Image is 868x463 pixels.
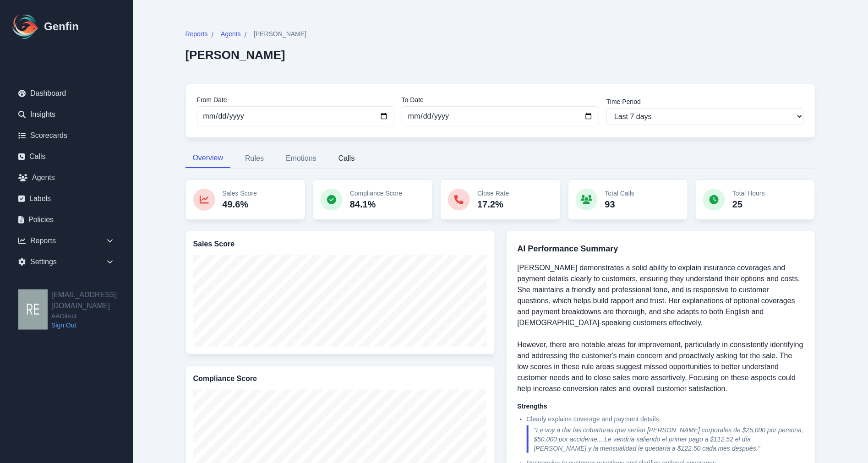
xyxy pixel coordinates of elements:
[732,189,765,198] p: Total Hours
[44,19,79,34] h1: Genfin
[605,198,635,211] p: 93
[11,211,122,229] a: Policies
[518,402,804,411] h5: Strengths
[606,97,804,106] label: Time Period
[197,95,394,104] label: From Date
[477,189,509,198] p: Close Rate
[518,242,804,255] h3: AI Performance Summary
[605,189,635,198] p: Total Calls
[11,147,122,166] a: Calls
[51,311,133,321] span: AADirect
[11,253,122,271] div: Settings
[193,373,487,384] h3: Compliance Score
[402,95,599,104] label: To Date
[278,149,324,168] button: Emotions
[11,232,122,250] div: Reports
[11,84,122,103] a: Dashboard
[527,425,804,453] blockquote: " Le voy a dar las coberturas que serían [PERSON_NAME] corporales de $25,000 por persona, $50,000...
[11,126,122,145] a: Scorecards
[254,29,306,38] span: [PERSON_NAME]
[732,198,765,211] p: 25
[527,414,804,424] p: Clearly explains coverage and payment details.
[11,169,122,187] a: Agents
[221,29,241,41] a: Agents
[18,289,48,330] img: resqueda@aadirect.com
[331,149,362,168] button: Calls
[11,12,40,41] img: Logo
[221,29,241,38] span: Agents
[51,321,133,330] a: Sign Out
[350,198,402,211] p: 84.1%
[238,149,271,168] button: Rules
[186,48,307,62] h2: [PERSON_NAME]
[186,29,208,41] a: Reports
[186,29,208,38] span: Reports
[518,262,804,394] p: [PERSON_NAME] demonstrates a solid ability to explain insurance coverages and payment details cle...
[477,198,509,211] p: 17.2%
[11,105,122,124] a: Insights
[350,189,402,198] p: Compliance Score
[11,190,122,208] a: Labels
[51,289,133,311] h2: [EMAIL_ADDRESS][DOMAIN_NAME]
[212,30,213,41] span: /
[223,189,257,198] p: Sales Score
[186,149,231,168] button: Overview
[245,30,246,41] span: /
[193,239,487,250] h3: Sales Score
[223,198,257,211] p: 49.6%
